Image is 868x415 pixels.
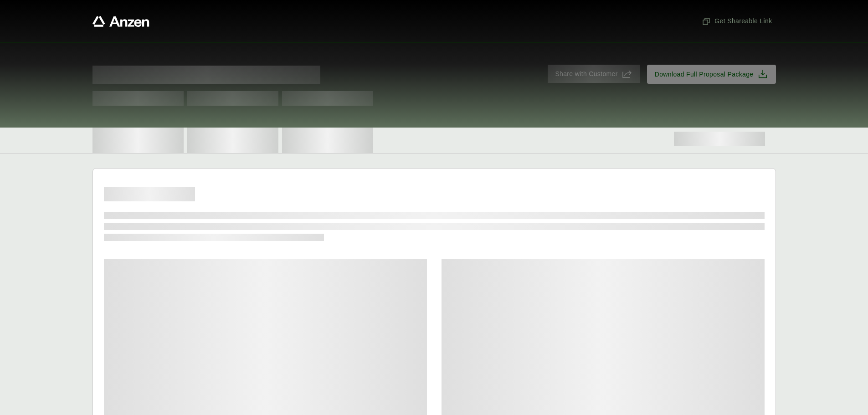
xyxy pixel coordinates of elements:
button: Get Shareable Link [698,13,776,30]
span: Test [187,91,278,106]
span: Proposal for [92,66,320,84]
span: Test [282,91,373,106]
span: Test [92,91,184,106]
a: Anzen website [92,16,149,27]
span: Get Shareable Link [702,16,772,26]
span: Share with Customer [555,69,617,79]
